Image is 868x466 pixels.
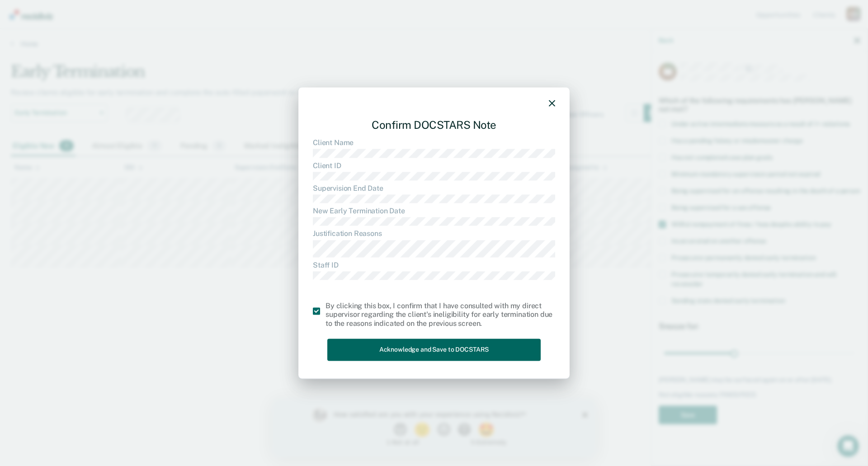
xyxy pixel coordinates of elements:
div: 5 - Extremely [198,41,284,47]
div: By clicking this box, I confirm that I have consulted with my direct supervisor regarding the cli... [325,302,555,328]
div: Close survey [310,14,316,19]
button: 3 [165,24,180,38]
button: 5 [206,24,224,38]
dt: Staff ID [313,261,555,269]
img: Profile image for Kim [40,9,54,24]
dt: New Early Termination Date [313,207,555,216]
dt: Client Name [313,139,555,147]
button: 1 [121,24,137,38]
dt: Justification Reasons [313,230,555,238]
button: Acknowledge and Save to DOCSTARS [327,339,541,361]
button: 2 [142,24,160,38]
button: 4 [185,24,201,38]
dt: Supervision End Date [313,184,555,193]
div: 1 - Not at all [61,41,147,47]
dt: Client ID [313,161,555,170]
div: How satisfied are you with your experience using Recidiviz? [61,12,270,20]
div: Confirm DOCSTARS Note [313,111,555,139]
